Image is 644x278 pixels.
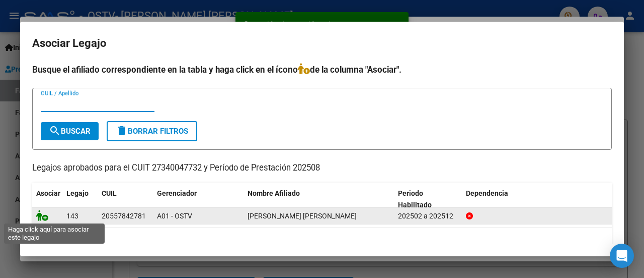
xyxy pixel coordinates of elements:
[610,244,634,268] div: Open Intercom Messenger
[157,212,192,220] span: A01 - OSTV
[116,125,128,137] mat-icon: delete
[157,189,197,197] span: Gerenciador
[398,210,458,222] div: 202502 a 202512
[102,210,146,222] div: 20557842781
[49,127,91,136] span: Buscar
[49,125,61,137] mat-icon: search
[32,162,612,175] p: Legajos aprobados para el CUIT 27340047732 y Período de Prestación 202508
[32,228,612,253] div: 1 registros
[98,183,153,216] datatable-header-cell: CUIL
[102,189,117,197] span: CUIL
[244,183,394,216] datatable-header-cell: Nombre Afiliado
[41,122,99,140] button: Buscar
[66,212,78,220] span: 143
[248,212,357,220] span: AVILA CIRO BENJAMIN
[36,189,60,197] span: Asociar
[32,63,612,76] h4: Busque el afiliado correspondiente en la tabla y haga click en el ícono de la columna "Asociar".
[62,183,98,216] datatable-header-cell: Legajo
[32,183,62,216] datatable-header-cell: Asociar
[116,127,188,136] span: Borrar Filtros
[466,189,508,197] span: Dependencia
[394,183,462,216] datatable-header-cell: Periodo Habilitado
[32,34,612,53] h2: Asociar Legajo
[107,121,197,141] button: Borrar Filtros
[248,189,300,197] span: Nombre Afiliado
[462,183,612,216] datatable-header-cell: Dependencia
[153,183,244,216] datatable-header-cell: Gerenciador
[398,189,432,209] span: Periodo Habilitado
[66,189,89,197] span: Legajo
